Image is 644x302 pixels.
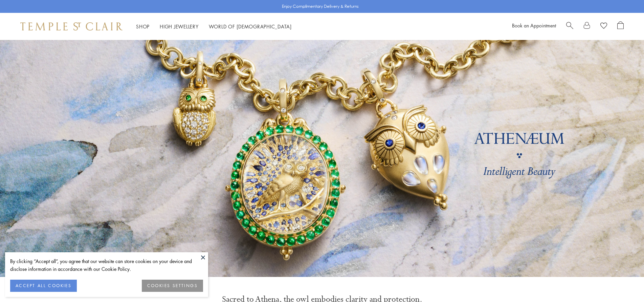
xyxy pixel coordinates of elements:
a: High JewelleryHigh Jewellery [160,23,199,30]
p: Enjoy Complimentary Delivery & Returns [282,3,359,10]
a: ShopShop [136,23,150,30]
a: Open Shopping Bag [617,21,624,31]
button: ACCEPT ALL COOKIES [10,280,77,292]
nav: Main navigation [136,22,292,31]
div: By clicking “Accept all”, you agree that our website can store cookies on your device and disclos... [10,257,203,273]
a: Book an Appointment [512,22,556,29]
a: View Wishlist [600,21,607,31]
a: World of [DEMOGRAPHIC_DATA]World of [DEMOGRAPHIC_DATA] [209,23,292,30]
button: COOKIES SETTINGS [142,280,203,292]
img: Temple St. Clair [20,22,123,30]
a: Search [566,21,573,31]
